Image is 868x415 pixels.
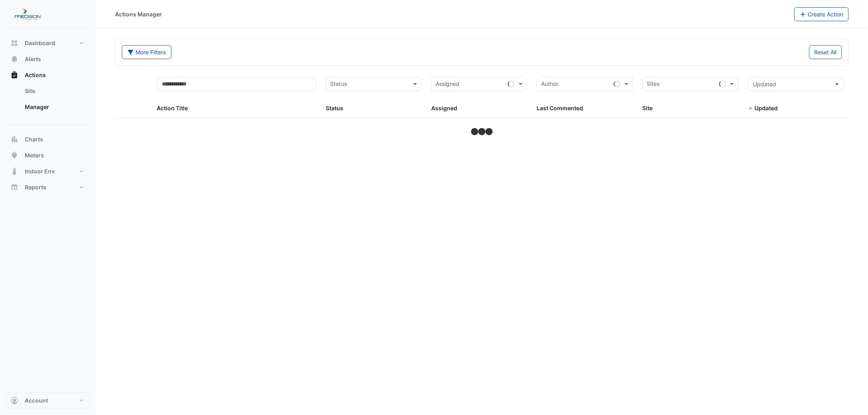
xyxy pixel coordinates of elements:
[25,151,44,159] span: Meters
[755,105,778,111] span: Updated
[794,7,849,21] button: Create Action
[25,397,48,405] span: Account
[25,39,55,47] span: Dashboard
[10,55,18,63] app-icon: Alerts
[6,131,90,147] button: Charts
[10,6,46,22] img: Company Logo
[25,167,55,175] span: Indoor Env
[25,183,46,191] span: Reports
[157,105,188,111] span: Action Title
[326,105,343,111] span: Status
[748,77,844,91] button: Updated
[431,105,457,111] span: Assigned
[10,151,18,159] app-icon: Meters
[25,135,43,143] span: Charts
[18,83,90,99] a: Site
[25,71,46,79] span: Actions
[6,51,90,67] button: Alerts
[6,163,90,179] button: Indoor Env
[10,167,18,175] app-icon: Indoor Env
[809,45,842,59] button: Reset All
[6,83,90,118] div: Actions
[6,179,90,195] button: Reports
[122,45,171,59] button: More Filters
[6,35,90,51] button: Dashboard
[10,135,18,143] app-icon: Charts
[6,147,90,163] button: Meters
[6,393,90,409] button: Account
[10,71,18,79] app-icon: Actions
[10,183,18,191] app-icon: Reports
[115,10,162,18] div: Actions Manager
[753,81,776,87] span: Updated
[10,39,18,47] app-icon: Dashboard
[25,55,41,63] span: Alerts
[18,99,90,115] a: Manager
[537,105,583,111] span: Last Commented
[6,67,90,83] button: Actions
[643,105,653,111] span: Site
